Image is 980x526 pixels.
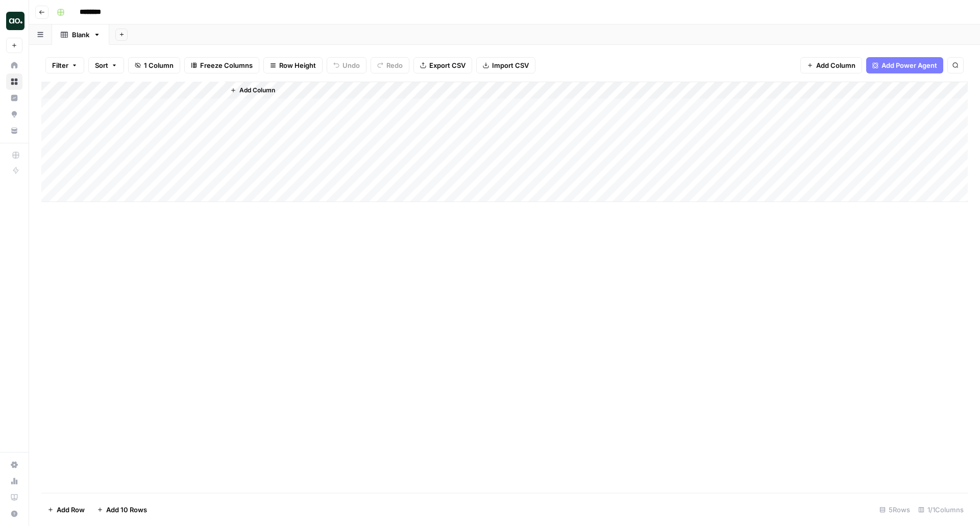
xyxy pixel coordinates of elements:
button: Redo [371,57,409,73]
div: Blank [72,30,89,40]
a: Insights [6,90,22,106]
span: Filter [52,60,68,70]
button: Undo [327,57,366,73]
button: Add 10 Rows [91,502,153,518]
span: Add Column [816,60,855,70]
button: Export CSV [413,57,472,73]
button: Workspace: AirOps October Cohort [6,8,22,34]
span: Add Power Agent [881,60,937,70]
button: Add Row [41,502,91,518]
a: Blank [52,24,109,45]
a: Home [6,57,22,73]
a: Settings [6,457,22,473]
a: Learning Hub [6,489,22,506]
button: Import CSV [476,57,535,73]
span: Export CSV [429,60,465,70]
a: Browse [6,73,22,90]
img: AirOps October Cohort Logo [6,12,24,30]
button: Sort [88,57,124,73]
button: Row Height [263,57,323,73]
span: Add 10 Rows [106,505,147,515]
button: Freeze Columns [184,57,259,73]
span: Sort [95,60,108,70]
button: Filter [45,57,84,73]
a: Opportunities [6,106,22,122]
span: Row Height [279,60,316,70]
div: 1/1 Columns [914,502,968,518]
span: Undo [342,60,360,70]
button: Help + Support [6,506,22,522]
a: Usage [6,473,22,489]
button: Add Column [800,57,862,73]
span: Redo [386,60,403,70]
span: Import CSV [492,60,529,70]
button: 1 Column [128,57,180,73]
a: Your Data [6,122,22,139]
span: Add Row [57,505,85,515]
span: 1 Column [144,60,174,70]
div: 5 Rows [875,502,914,518]
button: Add Column [226,84,279,97]
span: Freeze Columns [200,60,253,70]
button: Add Power Agent [866,57,943,73]
span: Add Column [239,86,275,95]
